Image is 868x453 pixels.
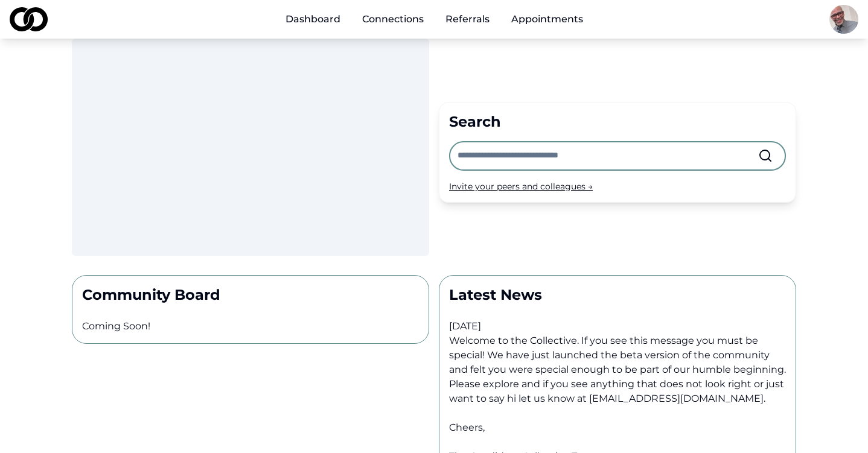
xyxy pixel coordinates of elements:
[436,7,499,31] a: Referrals
[449,112,786,131] div: Search
[449,180,786,192] div: Invite your peers and colleagues →
[829,5,858,34] img: 2fb9f752-7932-4bfa-8255-0bdd552e1fda-IMG_9951-profile_picture.jpeg
[82,319,419,334] p: Coming Soon!
[502,7,593,31] a: Appointments
[276,7,593,31] nav: Main
[353,7,433,31] a: Connections
[276,7,350,31] a: Dashboard
[10,7,48,31] img: logo
[449,285,786,305] p: Latest News
[82,285,419,305] p: Community Board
